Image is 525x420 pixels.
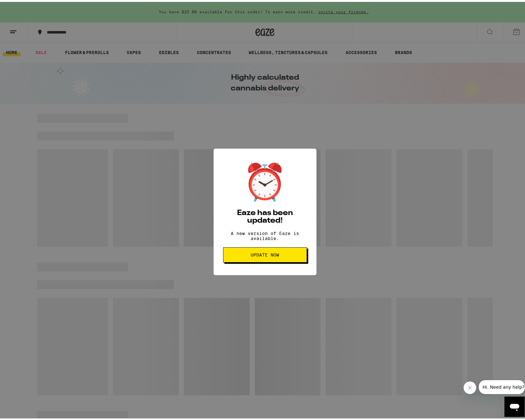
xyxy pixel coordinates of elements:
[243,159,287,201] div: ⏰
[251,251,279,255] span: Update Now
[223,229,307,239] p: A new version of Eaze is available.
[464,380,476,392] iframe: Close message
[223,245,307,261] button: Update Now
[223,207,307,223] h2: Eaze has been updated!
[504,395,525,415] iframe: Button to launch messaging window
[479,378,525,392] iframe: Message from company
